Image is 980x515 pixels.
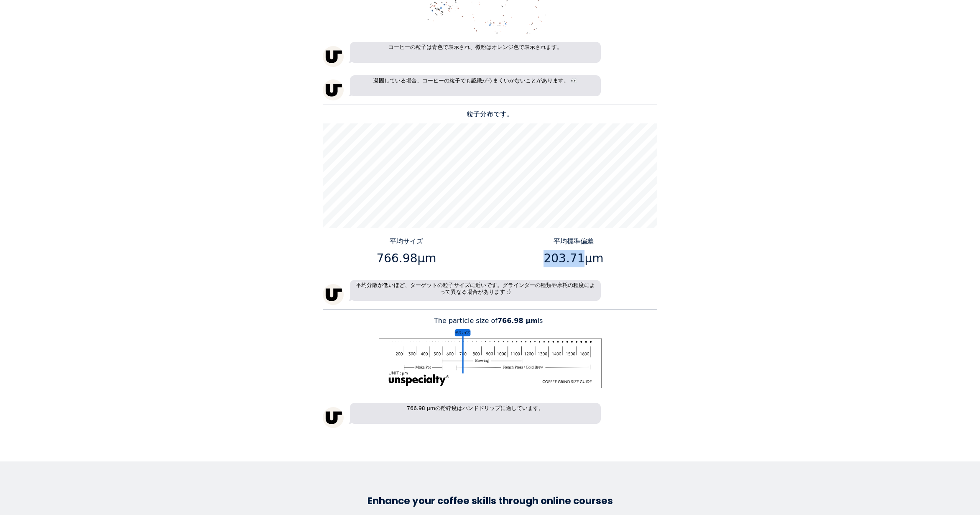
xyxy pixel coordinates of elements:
[323,46,344,67] img: unspecialty-logo
[350,280,601,301] p: 平均分散が低いほど、ターゲットの粒子サイズに近いです。グラインダーの種類や摩耗の程度によって異なる場合があります :)
[326,236,487,246] p: 平均サイズ
[455,331,470,334] tspan: 平均サイズ
[252,495,728,507] h3: Enhance your coffee skills through online courses
[323,109,657,119] p: 粒子分布です。
[493,236,654,246] p: 平均標準偏差
[323,284,344,305] img: unspecialty-logo
[350,42,601,63] p: コーヒーの粒子は青色で表示され、微粉はオレンジ色で表示されます。
[323,79,344,100] img: unspecialty-logo
[350,403,601,424] p: 766.98 µmの粉砕度はハンドドリップに適しています。
[323,316,657,326] p: The particle size of is
[323,407,344,428] img: unspecialty-logo
[493,250,654,267] p: 203.71μm
[350,75,601,96] p: 凝固している場合、コーヒーの粒子でも認識がうまくいかないことがあります。 👀
[498,317,538,325] b: 766.98 μm
[326,250,487,267] p: 766.98μm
